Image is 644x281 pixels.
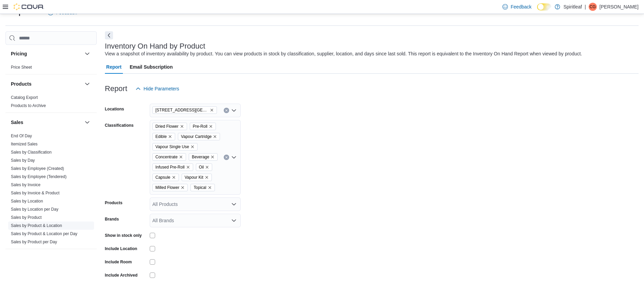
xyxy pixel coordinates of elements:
[11,174,67,179] a: Sales by Employee (Tendered)
[231,108,237,113] button: Open list of options
[5,93,97,112] div: Products
[585,3,586,11] p: |
[179,155,183,159] button: Remove Concentrate from selection in this group
[152,174,179,181] span: Capsule
[196,163,213,171] span: Oil
[11,215,42,220] a: Sales by Product
[152,123,187,130] span: Dried Flower
[11,119,23,126] h3: Sales
[11,191,59,195] a: Sales by Invoice & Product
[14,3,44,10] img: Cova
[231,155,237,160] button: Open list of options
[590,3,596,11] span: CG
[11,182,40,188] span: Sales by Invoice
[537,3,551,11] input: Dark Mode
[105,233,142,238] label: Show in stock only
[600,3,639,11] p: [PERSON_NAME]
[11,190,59,196] span: Sales by Invoice & Product
[105,216,119,222] label: Brands
[11,255,82,262] button: Taxes
[192,154,209,160] span: Beverage
[11,103,46,108] a: Products to Archive
[155,133,167,140] span: Edible
[190,145,195,149] button: Remove Vapour Single Use from selection in this group
[181,186,185,190] button: Remove Milled Flower from selection in this group
[11,150,52,155] a: Sales by Classification
[537,11,537,11] span: Dark Mode
[589,3,597,11] div: Clayton G
[155,164,185,171] span: Infused Pre-Roll
[11,199,43,204] a: Sales by Location
[133,82,182,95] button: Hide Parameters
[155,143,189,150] span: Vapour Single Use
[11,215,42,220] span: Sales by Product
[155,184,180,191] span: Milled Flower
[11,158,35,163] span: Sales by Day
[105,31,113,39] button: Next
[155,107,208,113] span: [STREET_ADDRESS][GEOGRAPHIC_DATA])
[224,155,229,160] button: Clear input
[11,134,32,138] a: End Of Day
[105,246,137,251] label: Include Location
[564,3,582,11] p: Spiritleaf
[83,118,91,126] button: Sales
[11,182,40,187] a: Sales by Invoice
[83,254,91,263] button: Taxes
[181,133,211,140] span: Vapour Cartridge
[208,186,212,190] button: Remove Topical from selection in this group
[106,60,122,74] span: Report
[105,273,137,278] label: Include Archived
[11,50,82,57] button: Pricing
[210,155,215,159] button: Remove Beverage from selection in this group
[152,133,175,140] span: Edible
[11,65,32,70] span: Price Sheet
[105,123,134,128] label: Classifications
[5,132,97,249] div: Sales
[144,85,179,92] span: Hide Parameters
[11,81,82,87] button: Products
[105,259,132,265] label: Include Room
[172,175,176,179] button: Remove Capsule from selection in this group
[210,108,214,112] button: Remove 567 - Spiritleaf Park Place Blvd (Barrie) from selection in this group
[193,123,207,130] span: Pre-Roll
[11,223,62,228] span: Sales by Product & Location
[224,108,229,113] button: Clear input
[11,239,57,245] span: Sales by Product per Day
[11,223,62,228] a: Sales by Product & Location
[105,42,205,50] h3: Inventory On Hand by Product
[11,141,38,147] span: Itemized Sales
[511,3,531,10] span: Feedback
[11,231,77,236] a: Sales by Product & Location per Day
[199,164,204,171] span: Oil
[189,153,218,161] span: Beverage
[11,142,38,146] a: Itemized Sales
[105,85,127,93] h3: Report
[168,135,172,139] button: Remove Edible from selection in this group
[182,174,212,181] span: Vapour Kit
[11,174,67,179] span: Sales by Employee (Tendered)
[155,154,178,160] span: Concentrate
[152,106,217,114] span: 567 - Spiritleaf Park Place Blvd (Barrie)
[83,50,91,58] button: Pricing
[231,201,237,207] button: Open list of options
[105,50,582,57] div: View a snapshot of inventory availability by product. You can view products in stock by classific...
[178,133,220,140] span: Vapour Cartridge
[11,95,38,100] a: Catalog Export
[11,240,57,244] a: Sales by Product per Day
[11,158,35,163] a: Sales by Day
[11,65,32,70] a: Price Sheet
[11,133,32,139] span: End Of Day
[11,103,46,108] span: Products to Archive
[11,255,24,262] h3: Taxes
[155,123,179,130] span: Dried Flower
[11,207,58,212] span: Sales by Location per Day
[186,165,190,169] button: Remove Infused Pre-Roll from selection in this group
[11,166,64,171] a: Sales by Employee (Created)
[152,163,193,171] span: Infused Pre-Roll
[105,106,124,112] label: Locations
[190,123,216,130] span: Pre-Roll
[194,184,206,191] span: Topical
[180,124,184,128] button: Remove Dried Flower from selection in this group
[190,184,215,191] span: Topical
[205,165,209,169] button: Remove Oil from selection in this group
